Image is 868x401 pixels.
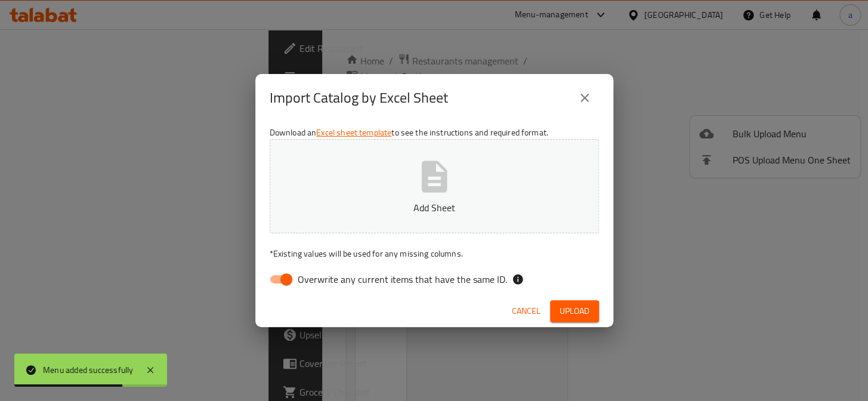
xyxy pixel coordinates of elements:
button: close [570,84,599,112]
svg: If the overwrite option isn't selected, then the items that match an existing ID will be ignored ... [512,273,524,285]
button: Upload [550,300,599,322]
p: Existing values will be used for any missing columns. [270,248,599,260]
span: Overwrite any current items that have the same ID. [298,272,507,286]
div: Menu added successfully [43,363,134,377]
div: Download an to see the instructions and required format. [255,122,613,295]
button: Add Sheet [270,139,599,233]
span: Upload [560,304,589,319]
h2: Import Catalog by Excel Sheet [270,88,448,107]
span: Cancel [512,304,540,319]
button: Cancel [507,300,545,322]
p: Add Sheet [288,200,580,215]
a: Excel sheet template [316,125,391,140]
